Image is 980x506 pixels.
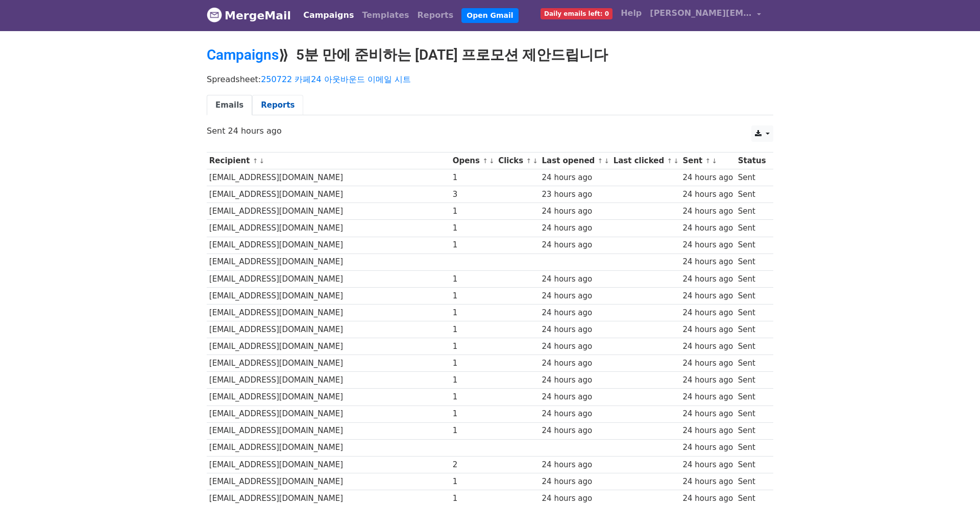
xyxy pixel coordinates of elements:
a: Help [617,3,646,23]
a: Daily emails left: 0 [536,3,617,23]
td: Sent [736,287,768,304]
td: [EMAIL_ADDRESS][DOMAIN_NAME] [207,473,450,490]
iframe: Chat Widget [929,457,980,506]
div: 24 hours ago [542,391,608,403]
a: [PERSON_NAME][EMAIL_ADDRESS][DOMAIN_NAME] [646,3,765,27]
a: Campaigns [207,46,279,63]
div: 1 [453,391,494,403]
td: [EMAIL_ADDRESS][DOMAIN_NAME] [207,254,450,270]
td: Sent [736,406,768,422]
div: 24 hours ago [542,341,608,352]
div: 1 [453,307,494,319]
a: ↓ [712,157,717,165]
img: MergeMail logo [207,7,222,22]
td: [EMAIL_ADDRESS][DOMAIN_NAME] [207,456,450,473]
div: 24 hours ago [682,256,733,268]
div: 1 [453,206,494,217]
td: [EMAIL_ADDRESS][DOMAIN_NAME] [207,372,450,389]
div: 3 [453,189,494,200]
h2: ⟫ 5분 만에 준비하는 [DATE] 프로모션 제안드립니다 [207,46,773,64]
div: 24 hours ago [542,222,608,234]
th: Last opened [540,153,611,169]
div: 1 [453,324,494,336]
td: Sent [736,304,768,321]
div: 1 [453,476,494,488]
td: [EMAIL_ADDRESS][DOMAIN_NAME] [207,355,450,372]
a: ↑ [667,157,672,165]
div: 24 hours ago [682,408,733,420]
a: ↑ [526,157,532,165]
a: ↓ [259,157,264,165]
div: 24 hours ago [682,239,733,251]
td: [EMAIL_ADDRESS][DOMAIN_NAME] [207,270,450,287]
a: ↓ [489,157,495,165]
div: 24 hours ago [542,307,608,319]
div: 1 [453,341,494,352]
td: [EMAIL_ADDRESS][DOMAIN_NAME] [207,389,450,406]
td: Sent [736,270,768,287]
td: [EMAIL_ADDRESS][DOMAIN_NAME] [207,169,450,186]
div: 24 hours ago [682,425,733,437]
td: [EMAIL_ADDRESS][DOMAIN_NAME] [207,422,450,439]
td: Sent [736,355,768,372]
div: 24 hours ago [682,459,733,471]
td: Sent [736,456,768,473]
div: 1 [453,290,494,302]
td: [EMAIL_ADDRESS][DOMAIN_NAME] [207,321,450,338]
div: 24 hours ago [682,189,733,200]
a: ↓ [604,157,609,165]
div: 1 [453,425,494,437]
div: 24 hours ago [682,341,733,352]
a: Reports [413,5,458,26]
div: 2 [453,459,494,471]
div: 24 hours ago [542,206,608,217]
div: 1 [453,222,494,234]
div: 24 hours ago [682,307,733,319]
span: Daily emails left: 0 [541,8,612,19]
div: 1 [453,172,494,184]
a: ↑ [598,157,603,165]
div: 24 hours ago [682,358,733,369]
div: 24 hours ago [542,358,608,369]
td: [EMAIL_ADDRESS][DOMAIN_NAME] [207,220,450,237]
div: 23 hours ago [542,189,608,200]
div: 1 [453,374,494,386]
div: 24 hours ago [682,290,733,302]
td: Sent [736,186,768,203]
div: 24 hours ago [542,425,608,437]
th: Recipient [207,153,450,169]
span: [PERSON_NAME][EMAIL_ADDRESS][DOMAIN_NAME] [650,7,752,19]
div: 24 hours ago [542,273,608,285]
a: ↑ [253,157,258,165]
td: Sent [736,372,768,389]
div: 24 hours ago [542,324,608,336]
td: [EMAIL_ADDRESS][DOMAIN_NAME] [207,304,450,321]
div: 24 hours ago [542,290,608,302]
p: Spreadsheet: [207,74,773,85]
td: Sent [736,422,768,439]
td: Sent [736,254,768,270]
a: MergeMail [207,5,291,26]
th: Status [736,153,768,169]
div: 1 [453,408,494,420]
td: [EMAIL_ADDRESS][DOMAIN_NAME] [207,439,450,456]
p: Sent 24 hours ago [207,125,773,136]
th: Opens [450,153,496,169]
td: Sent [736,473,768,490]
div: 24 hours ago [682,476,733,488]
a: ↓ [532,157,538,165]
div: 24 hours ago [542,476,608,488]
a: Emails [207,95,252,116]
div: 1 [453,493,494,504]
div: 24 hours ago [682,374,733,386]
div: 24 hours ago [542,374,608,386]
th: Clicks [496,153,539,169]
td: Sent [736,389,768,406]
a: 250722 카페24 아웃바운드 이메일 시트 [261,74,411,84]
div: 1 [453,273,494,285]
td: Sent [736,321,768,338]
td: [EMAIL_ADDRESS][DOMAIN_NAME] [207,186,450,203]
td: Sent [736,237,768,254]
td: [EMAIL_ADDRESS][DOMAIN_NAME] [207,237,450,254]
